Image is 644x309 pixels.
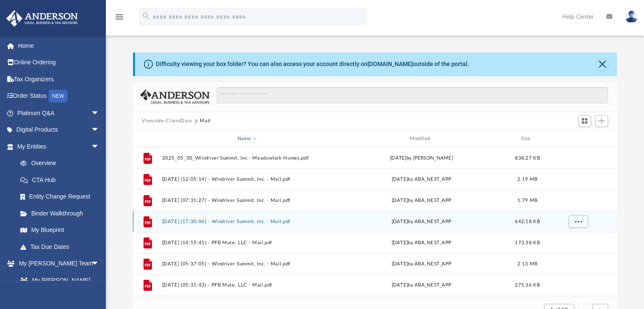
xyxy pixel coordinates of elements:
[162,198,332,203] button: [DATE] (07:31:27) - Windriver Summit, Inc. - Mail.pdf
[336,281,507,289] div: [DATE] by ABA_NEST_APP
[6,121,112,138] a: Digital Productsarrow_drop_down
[517,177,537,182] span: 2.19 MB
[548,135,607,143] div: id
[91,138,108,155] span: arrow_drop_down
[161,135,332,143] div: Name
[596,58,608,70] button: Close
[162,240,332,246] button: [DATE] (14:15:41) - PFB Mate, LLC - Mail.pdf
[114,12,124,22] i: menu
[6,71,112,88] a: Tax Organizers
[12,272,104,299] a: My [PERSON_NAME] Team
[625,11,638,23] img: User Pic
[12,205,112,222] a: Binder Walkthrough
[336,260,507,268] div: [DATE] by ABA_NEST_APP
[162,219,332,224] button: [DATE] (17:30:06) - Windriver Summit, Inc. - Mail.pdf
[515,240,539,245] span: 173.38 KB
[336,176,507,183] div: [DATE] by ABA_NEST_APP
[4,10,80,27] img: Anderson Advisors Platinum Portal
[162,177,332,182] button: [DATE] (12:05:14) - Windriver Summit, Inc. - Mail.pdf
[568,215,588,228] button: More options
[6,105,112,121] a: Platinum Q&Aarrow_drop_down
[510,135,544,143] div: Size
[336,154,507,162] div: [DATE] by [PERSON_NAME]
[12,188,112,205] a: Entity Change Request
[336,239,507,247] div: [DATE] by ABA_NEST_APP
[368,61,413,67] a: [DOMAIN_NAME]
[12,171,112,188] a: CTA Hub
[6,138,112,155] a: My Entitiesarrow_drop_down
[12,222,108,239] a: My Blueprint
[6,54,112,71] a: Online Ordering
[12,155,112,172] a: Overview
[91,255,108,273] span: arrow_drop_down
[515,156,539,160] span: 838.27 KB
[578,115,591,127] button: Switch to Grid View
[91,105,108,122] span: arrow_drop_down
[6,255,108,272] a: My [PERSON_NAME] Teamarrow_drop_down
[49,90,67,102] div: NEW
[595,115,608,127] button: Add
[133,147,617,297] div: grid
[6,88,112,105] a: Order StatusNEW
[515,283,539,287] span: 275.36 KB
[114,16,124,22] a: menu
[142,117,192,125] button: Viewable-ClientDocs
[517,262,537,266] span: 2.13 MB
[141,11,151,21] i: search
[136,135,158,143] div: id
[517,198,537,203] span: 1.79 MB
[336,218,507,226] div: [DATE] by ABA_NEST_APP
[6,37,112,54] a: Home
[162,155,332,161] button: 2025_05_30_Windriver Summit, Inc - Meadowlark Homes.pdf
[12,238,112,255] a: Tax Due Dates
[515,219,539,224] span: 642.18 KB
[200,117,211,125] button: Mail
[91,121,108,139] span: arrow_drop_down
[336,135,506,143] div: Modified
[156,60,469,69] div: Difficulty viewing your box folder? You can also access your account directly on outside of the p...
[217,87,608,103] input: Search files and folders
[336,197,507,204] div: [DATE] by ABA_NEST_APP
[162,261,332,267] button: [DATE] (05:37:05) - Windriver Summit, Inc. - Mail.pdf
[162,282,332,288] button: [DATE] (05:31:43) - PFB Mate, LLC - Mail.pdf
